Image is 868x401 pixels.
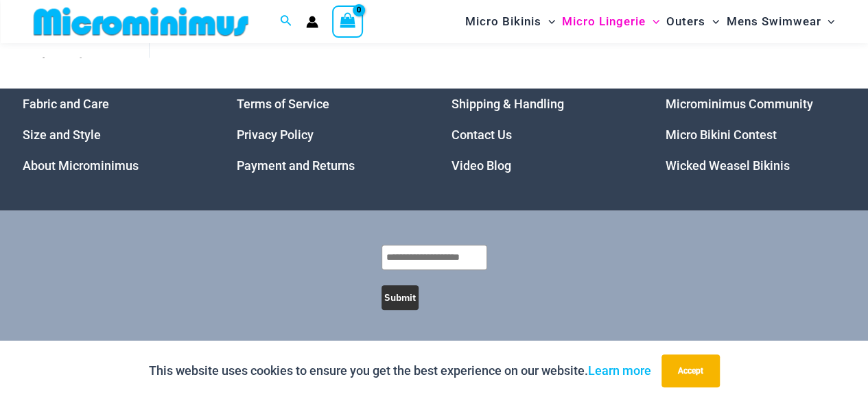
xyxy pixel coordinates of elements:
nav: Menu [666,88,846,181]
a: Contact Us [451,127,512,142]
nav: Menu [237,88,417,181]
a: Size and Style [23,127,101,142]
a: Shipping & Handling [451,97,564,111]
span: Outers [666,4,705,39]
a: Account icon link [306,16,318,28]
nav: Menu [451,88,632,181]
aside: Footer Widget 1 [23,88,203,181]
a: About Microminimus [23,158,139,173]
span: Menu Toggle [705,4,719,39]
a: Micro LingerieMenu ToggleMenu Toggle [559,4,663,39]
span: Menu Toggle [821,4,834,39]
img: MM SHOP LOGO FLAT [28,6,254,37]
a: View Shopping Cart, empty [332,5,364,37]
nav: Site Navigation [460,2,841,41]
a: OutersMenu ToggleMenu Toggle [663,4,723,39]
aside: Footer Widget 2 [237,88,417,181]
a: Terms of Service [237,97,329,111]
aside: Footer Widget 3 [451,88,632,181]
span: shopping [34,54,91,95]
a: Learn more [588,363,651,378]
a: Fabric and Care [23,97,109,111]
h3: Micro Lingerie [34,51,101,145]
a: Payment and Returns [237,158,355,173]
a: Micro Bikini Contest [666,127,777,142]
a: Search icon link [280,13,292,30]
span: Menu Toggle [541,4,555,39]
a: Microminimus Community [666,97,813,111]
p: This website uses cookies to ensure you get the best experience on our website. [149,361,651,381]
nav: Menu [23,88,203,181]
a: Privacy Policy [237,127,314,142]
a: Video Blog [451,158,511,173]
button: Accept [661,354,720,387]
span: Micro Lingerie [562,4,646,39]
a: Micro BikinisMenu ToggleMenu Toggle [462,4,559,39]
span: Menu Toggle [646,4,659,39]
aside: Footer Widget 4 [666,88,846,181]
span: Mens Swimwear [726,4,821,39]
button: Submit [382,285,419,310]
a: Wicked Weasel Bikinis [666,158,790,173]
a: Mens SwimwearMenu ToggleMenu Toggle [723,4,838,39]
span: Micro Bikinis [465,4,541,39]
